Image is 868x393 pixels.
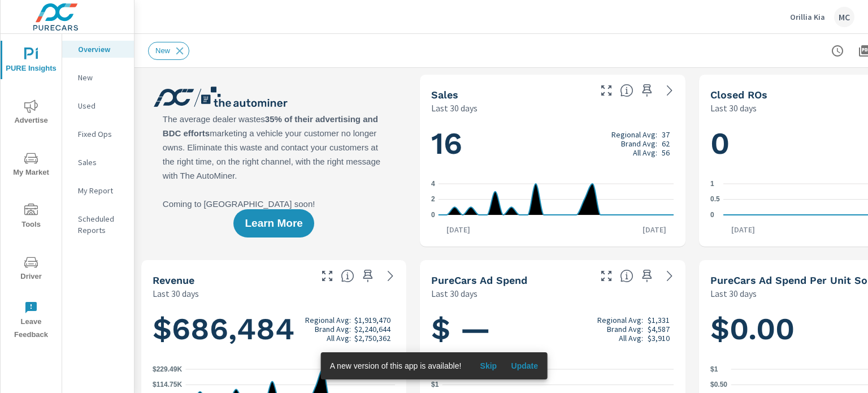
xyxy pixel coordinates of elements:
[710,287,757,300] p: Last 30 days
[148,42,189,60] div: New
[635,224,674,235] p: [DATE]
[233,209,314,237] button: Learn More
[834,7,854,27] div: MC
[1,34,62,346] div: nav menu
[710,101,757,115] p: Last 30 days
[354,316,390,325] p: $1,919,470
[78,128,125,140] p: Fixed Ops
[638,267,656,285] span: Save this to your personalized report
[153,365,182,373] text: $229.49K
[4,152,58,179] span: My Market
[431,101,478,115] p: Last 30 days
[723,224,763,235] p: [DATE]
[790,12,825,22] p: Orillia Kia
[638,81,656,100] span: Save this to your personalized report
[4,301,58,342] span: Leave Feedback
[4,100,58,127] span: Advertise
[354,334,390,343] p: $2,750,362
[431,196,435,204] text: 2
[62,154,134,171] div: Sales
[354,325,390,334] p: $2,240,644
[381,267,400,285] a: See more details in report
[431,381,439,389] text: $1
[621,139,657,148] p: Brand Avg:
[511,361,538,371] span: Update
[475,361,502,371] span: Skip
[62,182,134,199] div: My Report
[439,224,478,235] p: [DATE]
[662,130,670,139] p: 37
[245,218,302,228] span: Learn More
[78,100,125,111] p: Used
[710,211,714,219] text: 0
[597,316,643,325] p: Regional Avg:
[662,148,670,157] p: 56
[431,287,478,300] p: Last 30 days
[607,325,643,334] p: Brand Avg:
[470,357,506,375] button: Skip
[431,310,674,348] h1: $ —
[648,316,670,325] p: $1,331
[62,69,134,86] div: New
[62,97,134,114] div: Used
[78,72,125,83] p: New
[153,381,182,389] text: $114.75K
[62,41,134,58] div: Overview
[710,365,718,373] text: $1
[315,325,351,334] p: Brand Avg:
[661,81,679,100] a: See more details in report
[330,361,462,370] span: A new version of this app is available!
[662,139,670,148] p: 62
[506,357,542,375] button: Update
[431,89,458,101] h5: Sales
[633,148,657,157] p: All Avg:
[431,124,674,163] h1: 16
[78,44,125,55] p: Overview
[648,334,670,343] p: $3,910
[78,213,125,236] p: Scheduled Reports
[153,310,395,348] h1: $686,484
[431,274,527,286] h5: PureCars Ad Spend
[648,325,670,334] p: $4,587
[4,256,58,283] span: Driver
[62,126,134,142] div: Fixed Ops
[305,316,351,325] p: Regional Avg:
[710,89,767,101] h5: Closed ROs
[4,204,58,231] span: Tools
[620,269,633,283] span: Total cost of media for all PureCars channels for the selected dealership group over the selected...
[597,267,615,285] button: Make Fullscreen
[710,381,727,389] text: $0.50
[431,180,435,188] text: 4
[661,267,679,285] a: See more details in report
[78,157,125,168] p: Sales
[431,211,435,219] text: 0
[710,180,714,188] text: 1
[359,267,377,285] span: Save this to your personalized report
[597,81,615,100] button: Make Fullscreen
[4,47,58,75] span: PURE Insights
[327,334,351,343] p: All Avg:
[710,196,720,204] text: 0.5
[149,46,177,55] span: New
[619,334,643,343] p: All Avg:
[620,84,633,97] span: Number of vehicles sold by the dealership over the selected date range. [Source: This data is sou...
[318,267,336,285] button: Make Fullscreen
[62,210,134,239] div: Scheduled Reports
[611,130,657,139] p: Regional Avg:
[153,274,194,286] h5: Revenue
[78,185,125,196] p: My Report
[153,287,199,300] p: Last 30 days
